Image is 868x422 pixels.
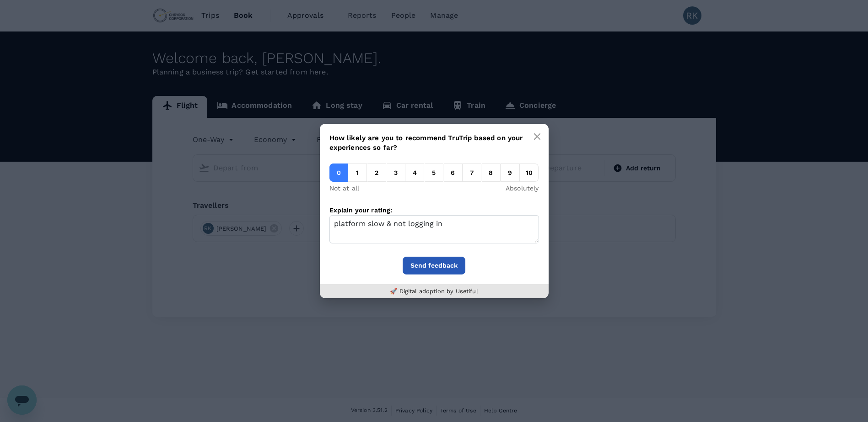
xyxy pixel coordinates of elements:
em: 1 [348,164,367,182]
em: 9 [501,164,520,182]
em: 2 [367,164,386,182]
em: 10 [520,164,539,182]
em: 6 [444,164,463,182]
em: 8 [482,164,501,182]
span: How likely are you to recommend TruTrip based on your experiences so far? [329,134,523,152]
a: 🚀 Digital adoption by Usetiful [390,288,478,295]
button: Send feedback [403,257,465,274]
em: 4 [405,164,424,182]
em: 0 [329,164,348,182]
em: 3 [387,164,405,182]
p: Not at all [329,184,360,193]
p: Absolutely [506,184,539,193]
label: Explain your rating: [329,206,393,214]
em: 5 [425,164,443,182]
em: 7 [463,164,481,182]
